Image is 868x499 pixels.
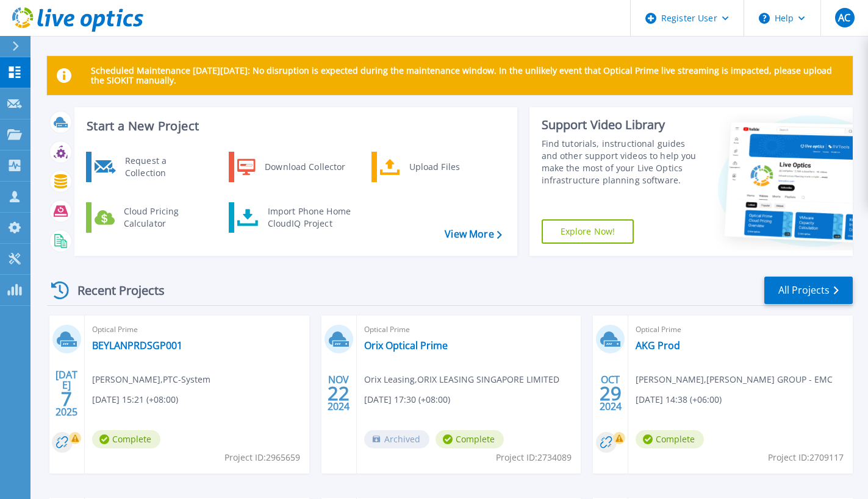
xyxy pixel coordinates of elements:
[636,430,704,448] span: Complete
[403,155,493,179] div: Upload Files
[87,119,501,133] h3: Start a New Project
[327,371,350,416] div: NOV 2024
[328,388,350,398] span: 22
[496,451,572,464] span: Project ID: 2734089
[599,371,622,416] div: OCT 2024
[86,152,211,182] a: Request a Collection
[119,155,208,179] div: Request a Collection
[86,202,211,233] a: Cloud Pricing Calculator
[259,155,351,179] div: Download Collector
[92,323,302,336] span: Optical Prime
[47,275,181,305] div: Recent Projects
[364,339,448,352] a: Orix Optical Prime
[436,430,504,448] span: Complete
[445,228,501,240] a: View More
[364,430,429,448] span: Archived
[118,205,208,230] div: Cloud Pricing Calculator
[636,393,722,406] span: [DATE] 14:38 (+06:00)
[364,393,450,406] span: [DATE] 17:30 (+08:00)
[364,373,559,386] span: Orix Leasing , ORIX LEASING SINGAPORE LIMITED
[92,339,182,352] a: BEYLANPRDSGP001
[542,117,703,133] div: Support Video Library
[636,339,680,352] a: AKG Prod
[229,152,354,182] a: Download Collector
[636,373,833,386] span: [PERSON_NAME] , [PERSON_NAME] GROUP - EMC
[91,66,843,85] p: Scheduled Maintenance [DATE][DATE]: No disruption is expected during the maintenance window. In t...
[262,205,357,230] div: Import Phone Home CloudIQ Project
[364,323,574,336] span: Optical Prime
[92,393,178,406] span: [DATE] 15:21 (+08:00)
[764,277,853,304] a: All Projects
[768,451,844,464] span: Project ID: 2709117
[55,371,78,416] div: [DATE] 2025
[542,138,703,186] div: Find tutorials, instructional guides and other support videos to help you make the most of your L...
[224,451,300,464] span: Project ID: 2965659
[636,323,845,336] span: Optical Prime
[92,373,210,386] span: [PERSON_NAME] , PTC-System
[542,219,634,244] a: Explore Now!
[600,388,622,398] span: 29
[371,152,497,182] a: Upload Files
[838,13,850,23] span: AC
[92,430,160,448] span: Complete
[61,394,72,404] span: 7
